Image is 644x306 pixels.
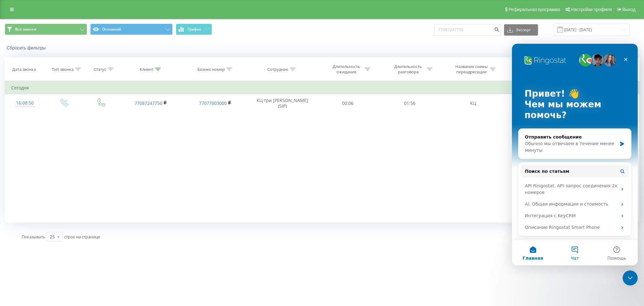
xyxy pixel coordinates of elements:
span: Выход [622,7,636,12]
button: Все звонки [5,24,87,35]
td: КЦ три [PERSON_NAME] (SIP) [247,94,317,112]
div: Тип звонка [52,67,74,72]
div: 25 [50,234,55,240]
span: строк на странице [64,234,100,240]
td: 01:56 [379,94,441,112]
td: Сегодня [5,82,639,94]
div: Клиент [140,67,153,72]
span: Настройки профиля [571,7,612,12]
iframe: Intercom live chat [512,44,638,265]
td: 00:06 [317,94,379,112]
div: Бизнес номер [197,67,225,72]
button: Сбросить фильтры [5,45,49,51]
span: Все звонки [15,27,36,32]
span: График [187,27,201,31]
button: Экспорт [504,24,538,36]
a: 77087247750 [135,100,162,106]
div: Длительность ожидания [330,64,363,75]
div: Дата звонка [12,67,36,72]
span: Реферальная программа [508,7,560,12]
span: Показывать [22,234,45,240]
div: Длительность разговора [391,64,425,75]
div: 16:08:50 [11,97,38,109]
button: График [176,24,212,35]
div: Сотрудник [267,67,288,72]
button: Основной [90,24,173,35]
a: 77077003000 [199,100,227,106]
div: Название схемы переадресации [455,64,488,75]
td: КЦ [441,94,505,112]
input: Поиск по номеру [434,24,501,36]
iframe: Intercom live chat [623,270,638,286]
div: Статус [94,67,106,72]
